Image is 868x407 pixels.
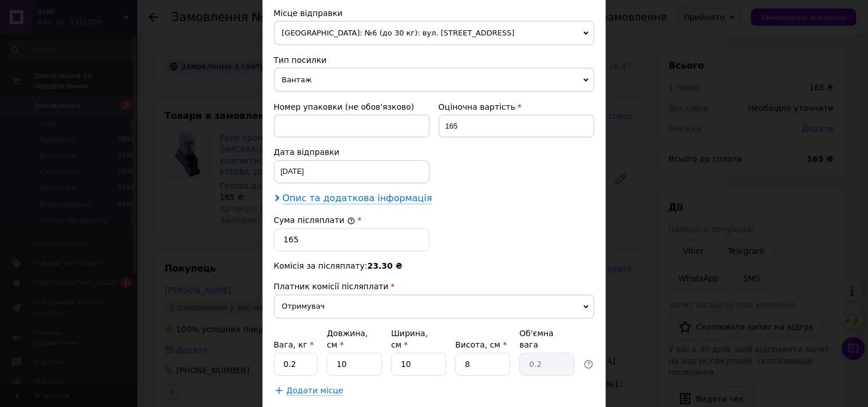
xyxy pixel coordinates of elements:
span: 23.30 ₴ [367,262,402,271]
label: Вага, кг [274,341,314,350]
span: Вантаж [274,68,594,92]
span: Отримувач [274,295,594,319]
div: Дата відправки [274,147,430,158]
span: Додати місце [287,386,344,396]
div: Об'ємна вага [520,328,574,351]
label: Сума післяплати [274,216,355,225]
div: Оціночна вартість [439,101,594,113]
span: Платник комісії післяплати [274,282,389,292]
label: Ширина, см [391,329,428,350]
div: Комісія за післяплату: [274,261,594,272]
span: Тип посилки [274,55,327,65]
label: Висота, см [455,341,507,350]
span: Місце відправки [274,9,343,18]
div: Номер упаковки (не обов'язково) [274,101,430,113]
label: Довжина, см [327,329,368,350]
span: Опис та додаткова інформація [283,193,433,205]
span: [GEOGRAPHIC_DATA]: №6 (до 30 кг): вул. [STREET_ADDRESS] [274,21,594,45]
